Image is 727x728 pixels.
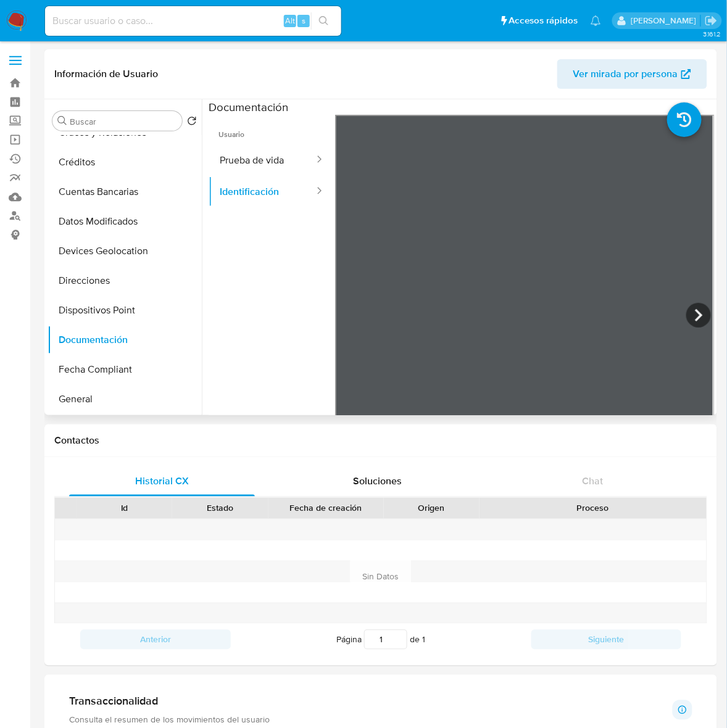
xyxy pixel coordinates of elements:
[48,207,202,236] button: Datos Modificados
[54,68,158,80] h1: Información de Usuario
[70,116,177,127] input: Buscar
[302,15,305,27] span: s
[557,59,707,89] button: Ver mirada por persona
[181,502,259,515] div: Estado
[48,236,202,266] button: Devices Geolocation
[393,502,471,515] div: Origen
[583,474,604,489] span: Chat
[80,630,231,650] button: Anterior
[705,14,718,27] a: Salir
[353,474,402,489] span: Soluciones
[48,266,202,296] button: Direcciones
[48,325,202,355] button: Documentación
[591,15,601,26] a: Notificaciones
[48,355,202,384] button: Fecha Compliant
[488,502,698,515] div: Proceso
[509,14,578,27] span: Accesos rápidos
[187,116,197,130] button: Volver al orden por defecto
[48,147,202,177] button: Créditos
[85,502,164,515] div: Id
[277,502,375,515] div: Fecha de creación
[45,13,341,29] input: Buscar usuario o caso...
[135,474,189,489] span: Historial CX
[48,296,202,325] button: Dispositivos Point
[48,384,202,414] button: General
[54,434,707,447] h1: Contactos
[285,15,295,27] span: Alt
[57,116,67,126] button: Buscar
[422,634,425,646] span: 1
[48,177,202,207] button: Cuentas Bancarias
[311,12,336,30] button: search-icon
[531,630,682,650] button: Siguiente
[336,630,425,650] span: Página de
[573,59,678,89] span: Ver mirada por persona
[631,15,700,27] p: francisco.martinezsilva@mercadolibre.com.mx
